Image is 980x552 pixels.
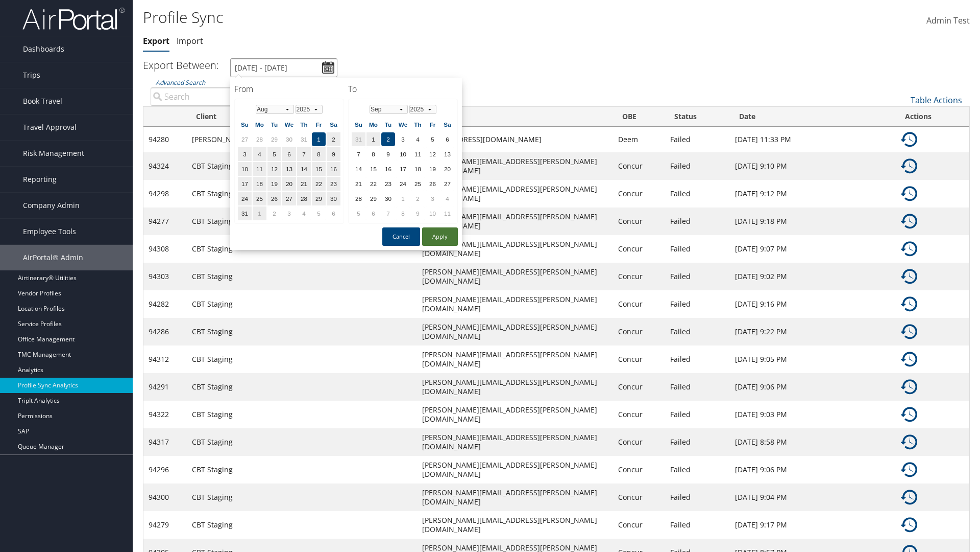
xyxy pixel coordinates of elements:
[613,318,665,346] td: Concur
[143,180,187,208] td: 94298
[187,373,417,401] td: CBT Staging
[411,132,425,146] td: 4
[613,456,665,484] td: Concur
[327,147,340,161] td: 9
[665,208,730,235] td: Failed
[238,147,252,161] td: 3
[901,517,917,533] img: ta-history.png
[352,118,365,131] th: Su
[366,147,380,161] td: 8
[901,243,917,253] a: Details
[665,456,730,484] td: Failed
[901,296,917,312] img: ta-history.png
[730,511,896,539] td: [DATE] 9:17 PM
[238,177,252,191] td: 17
[187,511,417,539] td: CBT Staging
[267,118,281,131] th: Tu
[613,180,665,208] td: Concur
[665,428,730,456] td: Failed
[440,162,454,176] td: 20
[187,346,417,373] td: CBT Staging
[381,147,395,161] td: 9
[730,127,896,152] td: [DATE] 11:33 PM
[143,428,187,456] td: 94317
[238,132,252,146] td: 27
[23,88,62,114] span: Book Travel
[440,177,454,191] td: 27
[613,346,665,373] td: Concur
[381,206,395,220] td: 7
[327,162,340,176] td: 16
[352,147,365,161] td: 7
[327,192,340,205] td: 30
[187,318,417,346] td: CBT Staging
[665,401,730,428] td: Failed
[901,216,917,225] a: Details
[417,428,613,456] td: [PERSON_NAME][EMAIL_ADDRESS][PERSON_NAME][DOMAIN_NAME]
[730,428,896,456] td: [DATE] 8:58 PM
[417,290,613,318] td: [PERSON_NAME][EMAIL_ADDRESS][PERSON_NAME][DOMAIN_NAME]
[896,107,969,127] th: Actions
[901,434,917,450] img: ta-history.png
[901,186,917,202] img: ta-history.png
[613,290,665,318] td: Concur
[926,15,970,26] span: Admin Test
[366,132,380,146] td: 1
[613,484,665,511] td: Concur
[613,373,665,401] td: Concur
[613,428,665,456] td: Concur
[911,95,962,106] a: Table Actions
[327,132,340,146] td: 2
[417,373,613,401] td: [PERSON_NAME][EMAIL_ADDRESS][PERSON_NAME][DOMAIN_NAME]
[312,206,326,220] td: 5
[411,162,425,176] td: 18
[730,263,896,290] td: [DATE] 9:02 PM
[901,462,917,478] img: ta-history.png
[297,147,311,161] td: 7
[143,58,219,72] h3: Export Between:
[730,373,896,401] td: [DATE] 9:06 PM
[187,456,417,484] td: CBT Staging
[187,180,417,208] td: CBT Staging
[730,152,896,180] td: [DATE] 9:10 PM
[187,428,417,456] td: CBT Staging
[901,379,917,395] img: ta-history.png
[312,132,326,146] td: 1
[234,83,344,95] h4: From
[23,219,76,244] span: Employee Tools
[143,346,187,373] td: 94312
[327,177,340,191] td: 23
[901,489,917,505] img: ta-history.png
[267,192,281,205] td: 26
[187,235,417,263] td: CBT Staging
[267,162,281,176] td: 12
[143,484,187,511] td: 94300
[312,147,326,161] td: 8
[382,227,420,246] button: Cancel
[613,263,665,290] td: Concur
[253,118,266,131] th: Mo
[230,58,337,77] input: [DATE] - [DATE]
[282,206,296,220] td: 3
[730,318,896,346] td: [DATE] 9:22 PM
[411,206,425,220] td: 9
[297,118,311,131] th: Th
[665,511,730,539] td: Failed
[901,131,917,148] img: ta-history.png
[143,152,187,180] td: 94324
[253,192,266,205] td: 25
[440,206,454,220] td: 11
[440,192,454,205] td: 4
[23,167,57,192] span: Reporting
[396,147,410,161] td: 10
[312,162,326,176] td: 15
[177,35,203,47] a: Import
[312,192,326,205] td: 29
[366,177,380,191] td: 22
[901,436,917,446] a: Details
[143,456,187,484] td: 94296
[396,177,410,191] td: 24
[730,456,896,484] td: [DATE] 9:06 PM
[901,326,917,336] a: Details
[411,118,425,131] th: Th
